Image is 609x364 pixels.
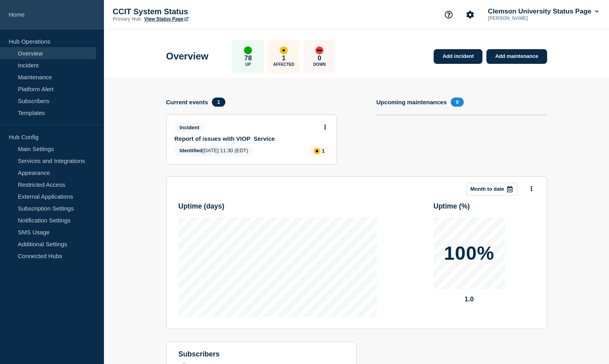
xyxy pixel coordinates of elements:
[212,98,225,107] span: 1
[175,123,205,132] span: Incident
[322,148,325,154] p: 1
[179,202,225,211] h3: Uptime ( days )
[244,54,252,62] p: 78
[144,16,188,22] a: View Status Page
[175,135,318,142] a: Report of issues with VIOP Service
[280,46,288,54] div: affected
[166,99,208,105] h4: Current events
[282,54,286,62] p: 1
[314,148,320,154] div: affected
[377,99,447,105] h4: Upcoming maintenances
[244,46,252,54] div: up
[434,202,470,211] h3: Uptime ( % )
[471,186,504,192] p: Month to date
[486,8,600,15] button: Clemson University Status Page
[444,244,494,263] p: 100%
[113,7,271,16] p: CCIT System Status
[486,49,547,64] a: Add maintenance
[179,350,344,358] h4: subscribers
[466,183,517,195] button: Month to date
[273,62,294,67] p: Affected
[440,6,457,23] button: Support
[434,295,505,303] p: 1.0
[434,49,482,64] a: Add incident
[315,46,323,54] div: down
[451,98,464,107] span: 0
[486,15,569,21] p: [PERSON_NAME]
[318,54,321,62] p: 0
[180,148,203,153] span: Identified
[245,62,251,67] p: Up
[113,16,141,22] p: Primary Hub
[175,146,254,156] span: [DATE] 11:30 (EDT)
[166,51,209,62] h1: Overview
[313,62,326,67] p: Down
[462,6,478,23] button: Account settings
